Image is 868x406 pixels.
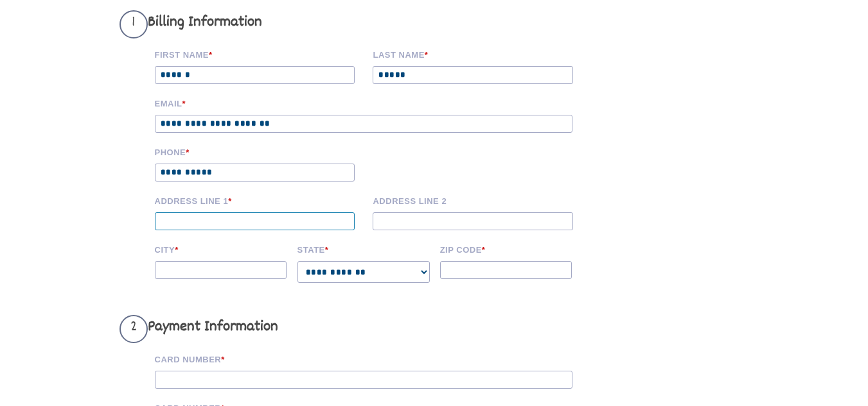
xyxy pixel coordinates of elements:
[155,194,364,206] label: Address Line 1
[120,315,592,343] h3: Payment Information
[120,10,592,38] h3: Billing Information
[155,243,288,255] label: City
[373,194,582,206] label: Address Line 2
[120,10,148,38] span: 1
[155,353,592,364] label: Card Number
[297,243,431,255] label: State
[155,146,364,157] label: Phone
[155,48,364,60] label: First Name
[155,97,592,108] label: Email
[373,48,582,60] label: Last name
[440,243,574,255] label: Zip code
[120,315,148,343] span: 2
